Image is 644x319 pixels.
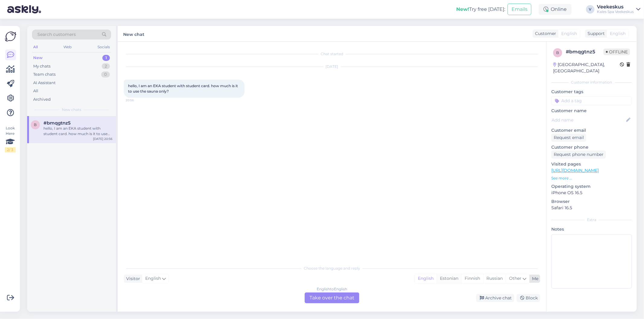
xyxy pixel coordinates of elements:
[456,6,505,13] div: Try free [DATE]:
[553,62,620,74] div: [GEOGRAPHIC_DATA], [GEOGRAPHIC_DATA]
[96,43,111,51] div: Socials
[33,55,43,61] div: New
[102,63,110,69] div: 2
[561,30,577,37] span: English
[551,96,632,105] input: Add a tag
[597,5,640,14] a: VeekeskusKales Spa Veekeskus
[33,63,50,69] div: My chats
[586,5,594,14] div: V
[476,294,514,302] div: Archive chat
[461,274,483,283] div: Finnish
[552,117,625,123] input: Add name
[62,107,81,112] span: New chats
[124,276,140,282] div: Visitor
[610,30,626,37] span: English
[517,294,540,302] div: Block
[551,108,632,114] p: Customer name
[93,137,112,141] div: [DATE] 20:56
[551,217,632,223] div: Extra
[43,120,71,126] span: #bmqgtnz5
[508,4,531,15] button: Emails
[551,144,632,150] p: Customer phone
[551,226,632,232] p: Notes
[124,266,540,271] div: Choose the language and reply
[551,190,632,196] p: iPhone OS 16.5
[551,134,586,142] div: Request email
[566,48,604,55] div: # bmqgtnz5
[5,125,16,153] div: Look Here
[33,96,51,103] div: Archived
[43,126,112,137] div: hello, I am an EKA student with student card. how much is it to use the sauna only?
[509,276,521,281] span: Other
[597,9,634,14] div: Kales Spa Veekeskus
[317,286,347,292] div: English to English
[37,31,76,38] span: Search customers
[551,161,632,167] p: Visited pages
[556,50,559,55] span: b
[551,168,599,173] a: [URL][DOMAIN_NAME]
[124,51,540,57] div: Chat started
[539,4,572,15] div: Online
[415,274,437,283] div: English
[126,98,148,103] span: 20:56
[33,88,38,94] div: All
[597,5,634,9] div: Veekeskus
[551,183,632,190] p: Operating system
[551,80,632,85] div: Customer information
[604,49,630,55] span: Offline
[585,30,605,37] div: Support
[551,89,632,95] p: Customer tags
[483,274,506,283] div: Russian
[102,55,110,61] div: 1
[551,175,632,181] p: See more ...
[456,6,469,12] b: New!
[33,80,56,86] div: AI Assistant
[145,275,161,282] span: English
[551,150,606,159] div: Request phone number
[530,276,538,282] div: Me
[101,71,110,77] div: 0
[62,43,73,51] div: Web
[128,84,239,93] span: hello, I am an EKA student with student card. how much is it to use the sauna only?
[124,64,540,69] div: [DATE]
[551,127,632,134] p: Customer email
[32,43,39,51] div: All
[533,30,556,37] div: Customer
[5,31,16,42] img: Askly Logo
[437,274,461,283] div: Estonian
[123,30,144,38] label: New chat
[551,205,632,211] p: Safari 16.5
[305,292,359,303] div: Take over the chat
[34,122,37,127] span: b
[33,71,56,77] div: Team chats
[551,198,632,205] p: Browser
[5,147,16,153] div: 2 / 3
